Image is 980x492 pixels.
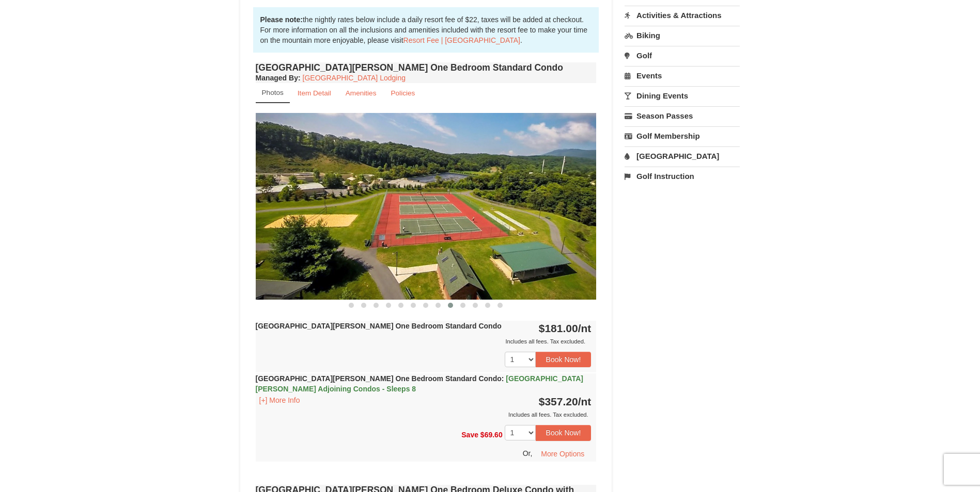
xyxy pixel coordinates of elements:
[253,7,599,53] div: the nightly rates below include a daily resort fee of $22, taxes will be added at checkout. For m...
[256,83,290,103] a: Photos
[256,74,301,82] strong: :
[578,322,592,334] span: /nt
[523,449,533,457] span: Or,
[625,46,740,65] a: Golf
[578,396,592,407] span: /nt
[339,83,383,103] a: Amenities
[262,89,284,96] small: Photos
[256,322,502,330] strong: [GEOGRAPHIC_DATA][PERSON_NAME] One Bedroom Standard Condo
[461,431,478,439] span: Save
[403,36,520,44] a: Resort Fee | [GEOGRAPHIC_DATA]
[625,26,740,45] a: Biking
[480,431,503,439] span: $69.60
[256,395,304,406] button: [+] More Info
[256,74,298,82] span: Managed By
[256,409,592,420] div: Includes all fees. Tax excluded.
[303,74,406,82] a: [GEOGRAPHIC_DATA] Lodging
[384,83,422,103] a: Policies
[536,425,592,440] button: Book Now!
[625,167,740,186] a: Golf Instruction
[625,86,740,105] a: Dining Events
[256,336,592,347] div: Includes all fees. Tax excluded.
[625,126,740,145] a: Golf Membership
[536,352,592,367] button: Book Now!
[346,89,377,97] small: Amenities
[256,62,597,73] h4: [GEOGRAPHIC_DATA][PERSON_NAME] One Bedroom Standard Condo
[625,146,740,166] a: [GEOGRAPHIC_DATA]
[539,396,578,407] span: $357.20
[539,322,592,334] strong: $181.00
[625,6,740,25] a: Activities & Attractions
[534,446,591,462] button: More Options
[298,89,331,97] small: Item Detail
[502,374,504,383] span: :
[256,113,597,299] img: 18876286-197-8dd7dae4.jpg
[291,83,338,103] a: Item Detail
[256,374,583,393] strong: [GEOGRAPHIC_DATA][PERSON_NAME] One Bedroom Standard Condo
[625,66,740,85] a: Events
[260,15,303,24] strong: Please note:
[625,106,740,125] a: Season Passes
[391,89,415,97] small: Policies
